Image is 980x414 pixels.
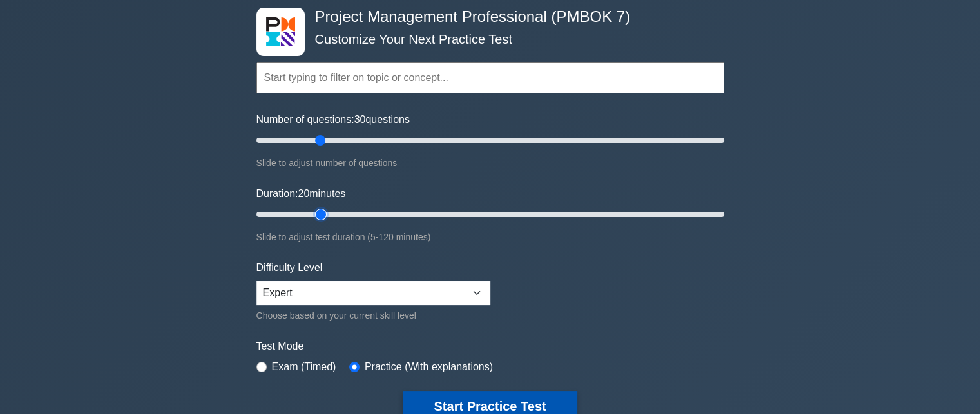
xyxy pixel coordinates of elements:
label: Duration: minutes [256,186,346,202]
span: 30 [354,114,366,125]
div: Choose based on your current skill level [256,308,490,323]
label: Number of questions: questions [256,112,410,127]
label: Exam (Timed) [272,359,336,375]
span: 20 [298,188,309,199]
div: Slide to adjust number of questions [256,155,724,171]
h4: Project Management Professional (PMBOK 7) [310,8,661,26]
input: Start typing to filter on topic or concept... [256,62,724,93]
label: Practice (With explanations) [365,359,493,375]
label: Difficulty Level [256,260,323,276]
label: Test Mode [256,339,724,354]
div: Slide to adjust test duration (5-120 minutes) [256,229,724,245]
